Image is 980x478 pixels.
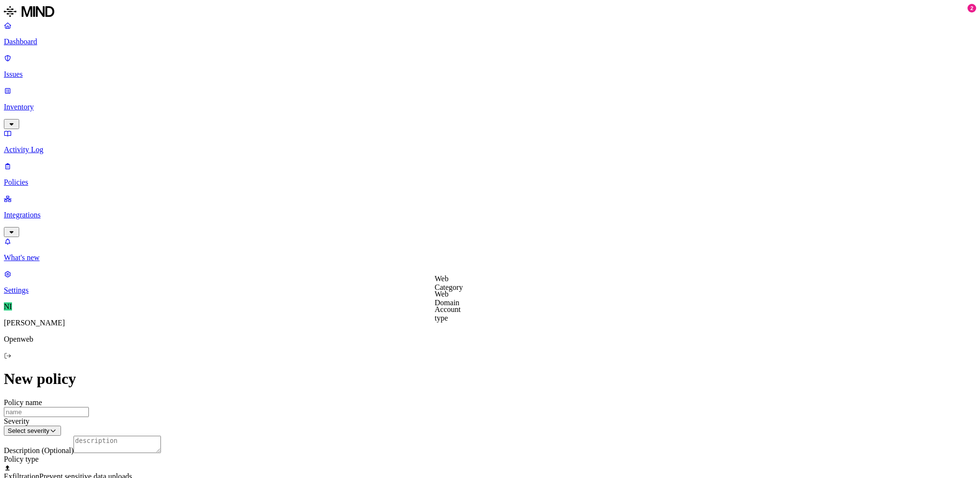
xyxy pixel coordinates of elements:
p: Integrations [4,211,976,219]
input: name [4,407,89,417]
label: Policy type [4,455,38,463]
a: MIND [4,4,976,21]
p: Activity Log [4,145,976,154]
p: Issues [4,70,976,79]
p: What's new [4,253,976,262]
p: Dashboard [4,37,976,46]
a: Integrations [4,194,976,236]
a: What's new [4,237,976,262]
p: Inventory [4,103,976,111]
img: MIND [4,4,54,19]
h1: New policy [4,370,976,388]
a: Issues [4,54,976,79]
p: Openweb [4,335,976,344]
a: Dashboard [4,21,976,46]
div: 2 [968,4,976,12]
a: Activity Log [4,129,976,154]
p: Policies [4,178,976,187]
a: Settings [4,270,976,295]
label: Web Category [435,275,463,291]
label: Web Domain [435,290,460,307]
label: Policy name [4,398,42,406]
label: Account type [435,305,461,322]
label: Severity [4,417,29,425]
span: NI [4,302,12,311]
p: Settings [4,286,976,295]
a: Policies [4,162,976,187]
label: Description (Optional) [4,446,73,454]
a: Inventory [4,86,976,128]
